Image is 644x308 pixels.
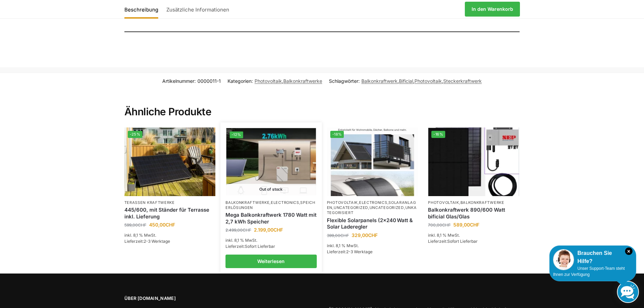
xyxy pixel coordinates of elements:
[327,200,358,205] a: Photovoltaik
[144,239,170,244] span: 2-3 Werktage
[226,128,316,195] a: -12% Out of stock Solaranlage mit 2,7 KW Batteriespeicher Genehmigungsfrei
[414,78,442,84] a: Photovoltaik
[428,127,519,196] img: Bificiales Hochleistungsmodul
[369,205,404,210] a: Uncategorized
[361,78,398,84] a: Balkonkraftwerk
[254,227,283,233] bdi: 2.199,00
[225,212,317,225] a: Mega Balkonkraftwerk 1780 Watt mit 2,7 kWh Speicher
[346,249,373,254] span: 2-3 Werktage
[225,200,269,205] a: Balkonkraftwerke
[327,200,418,216] p: , , , , ,
[124,89,520,118] h2: Ähnliche Produkte
[327,249,373,254] span: Lieferzeit:
[273,227,283,233] span: CHF
[359,200,387,205] a: Electronics
[553,249,633,265] div: Brauchen Sie Hilfe?
[327,205,417,215] a: Unkategorisiert
[225,200,317,211] p: , ,
[138,222,146,228] span: CHF
[124,200,175,205] a: Terassen Kraftwerke
[225,200,315,210] a: Speicherlösungen
[197,78,221,84] span: 0000011-1
[225,255,317,268] a: Lese mehr über „Mega Balkonkraftwerk 1780 Watt mit 2,7 kWh Speicher“
[243,228,251,233] span: CHF
[149,222,175,228] bdi: 450,00
[225,228,251,233] bdi: 2.499,00
[124,232,216,238] p: inkl. 8,1 % MwSt.
[428,207,519,220] a: Balkonkraftwerk 890/600 Watt bificial Glas/Glas
[428,222,451,228] bdi: 700,00
[124,127,216,196] a: -25%Solar Panel im edlen Schwarz mit Ständer
[340,233,349,238] span: CHF
[124,207,216,220] a: 445/600, mit Ständer für Terrasse inkl. Lieferung
[447,239,478,244] span: Sofort Lieferbar
[399,78,413,84] a: Bificial
[334,205,368,210] a: Uncategorized
[166,222,175,228] span: CHF
[329,77,482,85] span: Schlagwörter: , , ,
[283,78,322,84] a: Balkonkraftwerke
[327,217,418,230] a: Flexible Solarpanels (2×240 Watt & Solar Laderegler
[124,295,315,302] span: Über [DOMAIN_NAME]
[553,249,574,270] img: Customer service
[428,127,519,196] a: -16%Bificiales Hochleistungsmodul
[327,243,418,249] p: inkl. 8,1 % MwSt.
[225,244,275,249] span: Lieferzeit:
[124,222,146,228] bdi: 599,00
[625,247,633,255] i: Schließen
[327,127,418,196] a: -18%Flexible Solar Module für Wohnmobile Camping Balkon
[428,232,519,238] p: inkl. 8,1 % MwSt.
[228,77,322,85] span: Kategorien: ,
[352,232,378,238] bdi: 329,00
[245,244,275,249] span: Sofort Lieferbar
[271,200,299,205] a: Electronics
[226,128,316,195] img: Solaranlage mit 2,7 KW Batteriespeicher Genehmigungsfrei
[470,222,479,228] span: CHF
[327,127,418,196] img: Flexible Solar Module für Wohnmobile Camping Balkon
[327,200,416,210] a: Solaranlagen
[453,222,479,228] bdi: 589,00
[442,222,451,228] span: CHF
[124,127,216,196] img: Solar Panel im edlen Schwarz mit Ständer
[428,239,478,244] span: Lieferzeit:
[327,233,349,238] bdi: 399,00
[255,78,282,84] a: Photovoltaik
[443,78,482,84] a: Steckerkraftwerk
[428,200,459,205] a: Photovoltaik
[553,266,625,277] span: Unser Support-Team steht Ihnen zur Verfügung
[428,200,519,205] p: ,
[162,77,221,85] span: Artikelnummer:
[225,237,317,243] p: inkl. 8,1 % MwSt.
[460,200,504,205] a: Balkonkraftwerke
[124,239,170,244] span: Lieferzeit:
[368,232,378,238] span: CHF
